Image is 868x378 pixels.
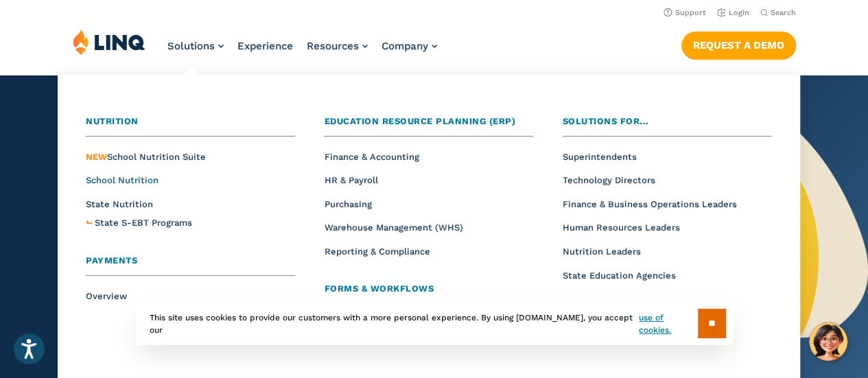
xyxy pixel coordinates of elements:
a: Company [382,40,437,52]
a: HR & Payroll [324,175,377,185]
span: Company [382,40,428,52]
button: Open Search Bar [760,8,796,18]
a: Login [717,8,749,17]
a: Education Resource Planning (ERP) [324,115,533,137]
a: State Education Agencies [563,270,676,281]
nav: Button Navigation [681,29,796,59]
span: Forms & Workflows [324,283,434,294]
span: Solutions for... [563,116,649,126]
a: Support [664,8,706,17]
a: Resources [307,40,368,52]
a: Superintendents [563,152,637,162]
span: State S-EBT Programs [95,217,192,228]
nav: Primary Navigation [167,29,437,74]
a: Technology Directors [563,175,655,185]
a: Warehouse Management (WHS) [324,222,462,233]
a: State S-EBT Programs [95,216,192,231]
span: Education Resource Planning (ERP) [324,116,515,126]
a: Human Resources Leaders [563,222,680,233]
a: Finance & Business Operations Leaders [563,199,737,209]
span: Payments [86,255,137,265]
a: Nutrition Leaders [563,246,641,257]
span: NEW [86,152,107,162]
a: Finance & Accounting [324,152,419,162]
span: Search [771,8,796,17]
a: Experience [237,40,293,52]
a: Request a Demo [681,32,796,59]
a: Nutrition [86,115,295,137]
a: Solutions for... [563,115,772,137]
span: Resources [307,40,359,52]
span: Solutions [167,40,215,52]
img: LINQ | K‑12 Software [73,29,145,55]
button: Hello, have a question? Let’s chat. [809,322,847,361]
a: Solutions [167,40,224,52]
a: Forms & Workflows [324,282,533,304]
a: Reporting & Compliance [324,246,430,257]
a: Overview [86,291,127,301]
a: NEWSchool Nutrition Suite [86,152,206,162]
a: School Nutrition [86,175,159,185]
span: Nutrition [86,116,139,126]
a: Payments [86,254,295,276]
a: Purchasing [324,199,371,209]
a: State Nutrition [86,199,153,209]
a: use of cookies. [639,311,697,336]
span: School Nutrition Suite [86,152,206,162]
div: This site uses cookies to provide our customers with a more personal experience. By using [DOMAIN... [136,302,733,345]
